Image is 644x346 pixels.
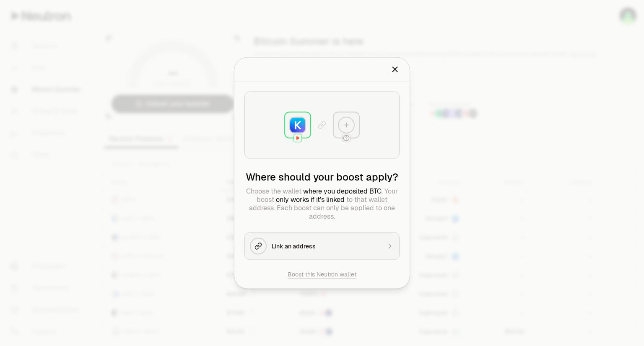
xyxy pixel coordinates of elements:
div: Link an address [272,242,381,250]
button: Close [390,64,400,75]
p: Choose the wallet . Your boost to that wallet address. Each boost can only be applied to one addr... [244,187,400,221]
span: only works if it's linked [276,195,345,204]
span: where you deposited BTC [303,187,382,196]
h2: Where should your boost apply? [244,170,400,184]
img: Keplr [290,118,305,133]
img: Neutron Logo [294,134,301,142]
button: Link an address [244,232,400,260]
button: Boost this Neutron wallet [288,270,356,279]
